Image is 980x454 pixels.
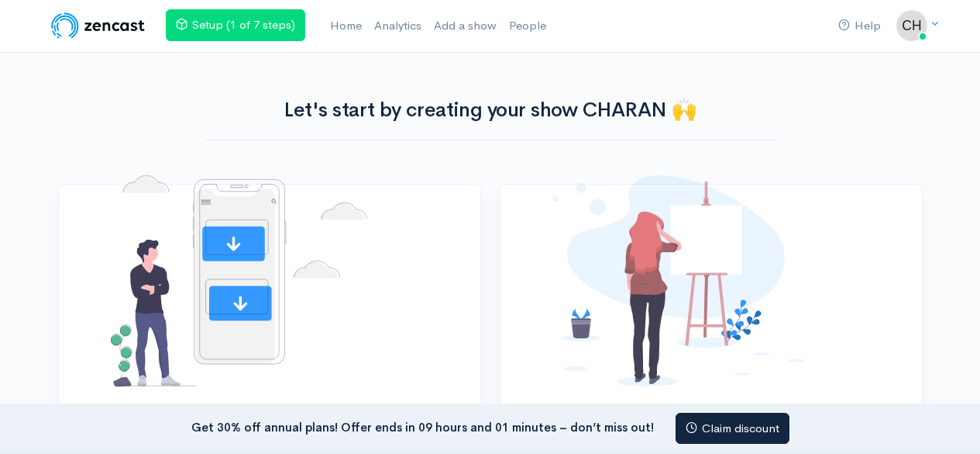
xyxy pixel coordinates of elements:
[368,9,428,43] a: Analytics
[832,9,887,43] a: Help
[896,10,927,41] img: ...
[166,9,305,41] a: Setup (1 of 7 steps)
[324,9,368,43] a: Home
[111,175,368,386] img: No shows added
[552,175,805,386] img: No shows added
[676,413,789,445] a: Claim discount
[927,401,965,438] iframe: gist-messenger-bubble-iframe
[191,419,654,434] strong: Get 30% off annual plans! Offer ends in 09 hours and 01 minutes – don’t miss out!
[49,10,147,41] img: ZenCast Logo
[503,9,552,43] a: People
[205,99,775,122] h1: Let's start by creating your show CHARAN 🙌
[428,9,503,43] a: Add a show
